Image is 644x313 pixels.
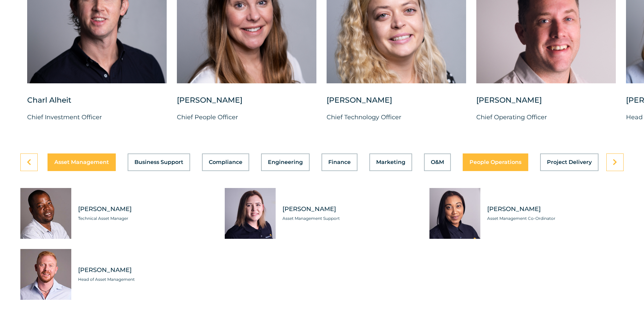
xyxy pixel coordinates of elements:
span: Asset Management Co-Ordinator [487,215,624,222]
p: Chief Technology Officer [327,112,466,122]
span: Project Delivery [547,160,592,165]
span: [PERSON_NAME] [282,205,419,213]
span: Finance [328,160,351,165]
span: [PERSON_NAME] [78,205,215,213]
span: Asset Management Support [282,215,419,222]
span: [PERSON_NAME] [487,205,624,213]
p: Chief Investment Officer [27,112,167,122]
div: [PERSON_NAME] [327,95,466,112]
span: Engineering [268,160,303,165]
span: People Operations [470,160,521,165]
span: Compliance [209,160,242,165]
p: Chief People Officer [177,112,316,122]
span: Head of Asset Management [78,276,215,283]
span: O&M [431,160,444,165]
span: Technical Asset Manager [78,215,215,222]
p: Chief Operating Officer [476,112,616,122]
div: [PERSON_NAME] [177,95,316,112]
div: Charl Alheit [27,95,167,112]
span: Asset Management [54,160,109,165]
div: [PERSON_NAME] [476,95,616,112]
span: Business Support [134,160,183,165]
div: Tabs. Open items with Enter or Space, close with Escape and navigate using the Arrow keys. [20,153,624,300]
span: Marketing [376,160,405,165]
span: [PERSON_NAME] [78,266,215,274]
